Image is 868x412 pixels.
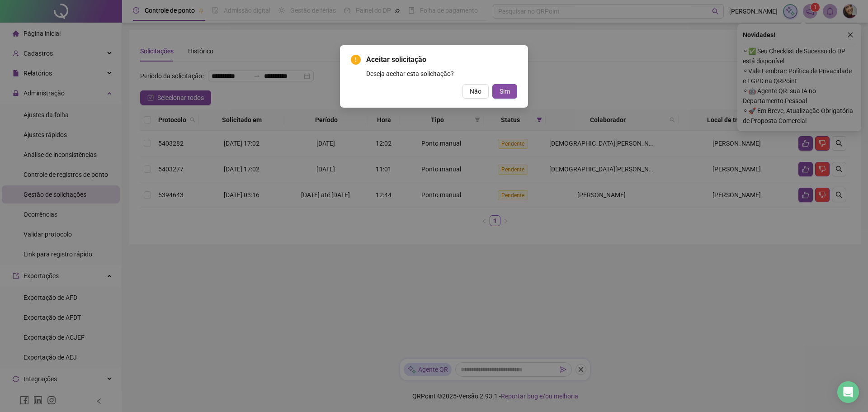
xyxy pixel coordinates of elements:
button: Não [462,84,489,99]
span: Não [470,86,481,96]
span: exclamation-circle [351,55,361,65]
div: Open Intercom Messenger [837,381,859,403]
span: Sim [500,86,510,96]
div: Deseja aceitar esta solicitação? [366,69,517,79]
span: Aceitar solicitação [366,54,517,65]
button: Sim [492,84,517,99]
